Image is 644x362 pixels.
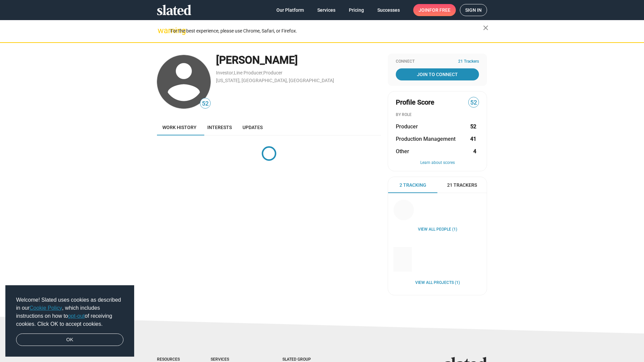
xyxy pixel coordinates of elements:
span: 21 Trackers [458,59,479,64]
span: , [233,71,234,75]
a: Work history [157,119,202,135]
strong: 52 [470,123,476,130]
a: View all People (1) [418,227,457,232]
a: Our Platform [271,4,309,16]
span: Services [317,4,335,16]
span: for free [429,4,450,16]
a: [US_STATE], [GEOGRAPHIC_DATA], [GEOGRAPHIC_DATA] [216,78,334,83]
span: Interests [207,125,232,130]
span: , [263,71,263,75]
div: For the best experience, please use Chrome, Safari, or Firefox. [170,26,483,36]
span: Successes [377,4,400,16]
a: Investor [216,70,233,75]
span: Producer [396,123,418,130]
a: Joinfor free [413,4,456,16]
span: Pricing [349,4,364,16]
span: Sign in [465,4,482,16]
span: Welcome! Slated uses cookies as described in our , which includes instructions on how to of recei... [16,296,123,328]
span: 2 Tracking [399,182,426,188]
span: 52 [469,98,479,107]
span: Work history [162,125,197,130]
div: Connect [396,59,479,64]
a: Pricing [343,4,369,16]
a: Successes [372,4,405,16]
span: Other [396,148,409,155]
mat-icon: close [482,24,490,32]
span: Updates [243,125,263,130]
div: [PERSON_NAME] [216,53,381,67]
button: Learn about scores [396,160,479,166]
a: Cookie Policy [30,305,62,311]
a: Join To Connect [396,68,479,80]
span: Our Platform [276,4,304,16]
a: dismiss cookie message [16,334,123,346]
span: Join [419,4,450,16]
mat-icon: warning [158,26,166,35]
div: cookieconsent [5,285,134,357]
a: Line Producer [234,70,263,75]
span: 21 Trackers [447,182,477,188]
a: Interests [202,119,237,135]
a: Producer [263,70,282,75]
a: Sign in [460,4,487,16]
a: Updates [237,119,268,135]
strong: 4 [473,148,476,155]
span: Production Management [396,135,455,142]
strong: 41 [470,135,476,142]
a: opt-out [68,313,85,319]
span: 52 [200,99,210,108]
span: Join To Connect [397,68,478,80]
a: View all Projects (1) [415,280,460,286]
span: Profile Score [396,98,434,107]
a: Services [312,4,341,16]
div: BY ROLE [396,112,479,118]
